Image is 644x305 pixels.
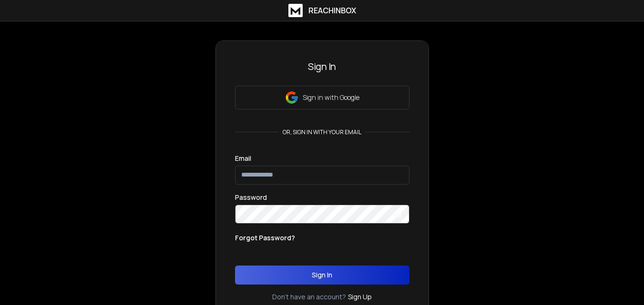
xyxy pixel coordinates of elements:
[235,86,409,109] button: Sign in with Google
[348,292,372,302] a: Sign Up
[235,155,251,162] label: Email
[288,4,303,17] img: logo
[279,128,365,136] p: or, sign in with your email
[235,266,409,285] button: Sign In
[235,60,409,73] h3: Sign In
[272,292,346,302] p: Don't have an account?
[308,5,356,16] h1: ReachInbox
[235,233,295,243] p: Forgot Password?
[235,194,267,201] label: Password
[303,93,359,102] p: Sign in with Google
[288,4,356,17] a: ReachInbox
